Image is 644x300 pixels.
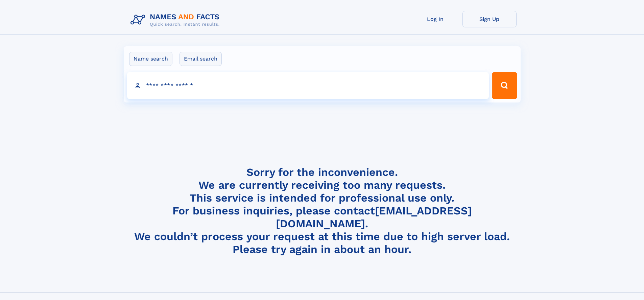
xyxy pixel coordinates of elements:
[128,11,225,29] img: Logo Names and Facts
[408,11,462,27] a: Log In
[180,52,222,66] label: Email search
[129,52,172,66] label: Name search
[492,72,517,99] button: Search Button
[127,72,489,99] input: search input
[128,166,517,256] h4: Sorry for the inconvenience. We are currently receiving too many requests. This service is intend...
[462,11,517,27] a: Sign Up
[276,204,472,230] a: [EMAIL_ADDRESS][DOMAIN_NAME]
